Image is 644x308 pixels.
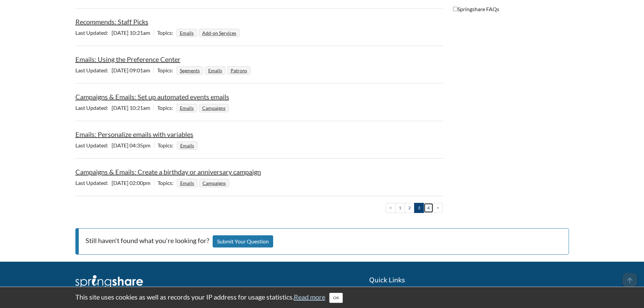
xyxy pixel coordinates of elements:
[424,203,433,213] a: 4
[179,66,201,75] a: Segments
[75,18,148,26] a: Recommends: Staff Picks
[75,228,569,255] p: Still haven't found what you're looking for?
[230,66,248,75] a: Patrons
[75,55,181,63] a: Emails: Using the Preference Center
[207,66,223,75] a: Emails
[75,130,193,138] a: Emails: Personalize emails with variables
[201,178,227,188] a: Campaigns
[179,141,195,150] a: Emails
[386,203,443,213] ul: Pagination of search results
[75,180,112,186] span: Last Updated
[453,7,457,11] input: Springshare FAQs
[75,142,112,148] span: Last Updated
[75,104,112,111] span: Last Updated
[201,103,226,113] a: Campaigns
[395,203,405,213] a: 1
[157,104,176,111] span: Topics
[75,104,153,111] span: [DATE] 10:21am
[414,203,424,213] a: 3
[179,178,195,188] a: Emails
[75,142,154,148] span: [DATE] 04:35pm
[433,203,443,213] a: >
[157,29,176,36] span: Topics
[157,67,176,73] span: Topics
[177,142,199,148] ul: Topics
[176,29,241,36] ul: Topics
[453,5,499,13] label: Springshare FAQs
[294,293,325,301] a: Read more
[329,293,343,303] button: Close
[75,67,153,73] span: [DATE] 09:01am
[75,168,261,176] a: Campaigns & Emails: Create a birthday or anniversary campaign
[158,180,177,186] span: Topics
[158,142,177,148] span: Topics
[179,28,195,38] a: Emails
[75,275,143,288] img: Springshare
[75,29,153,36] span: [DATE] 10:21am
[75,67,112,73] span: Last Updated
[369,275,569,285] h2: Quick Links
[213,235,273,248] a: Submit Your Question
[176,104,231,111] ul: Topics
[75,180,154,186] span: [DATE] 02:00pm
[75,93,229,101] a: Campaigns & Emails: Set up automated events emails
[75,29,112,36] span: Last Updated
[201,28,237,38] a: Add-on Services
[622,273,637,288] span: arrow_upward
[405,203,414,213] a: 2
[176,67,252,73] ul: Topics
[69,292,576,303] div: This site uses cookies as well as records your IP address for usage statistics.
[386,203,396,213] a: <
[179,103,195,113] a: Emails
[177,180,231,186] ul: Topics
[622,274,637,282] a: arrow_upward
